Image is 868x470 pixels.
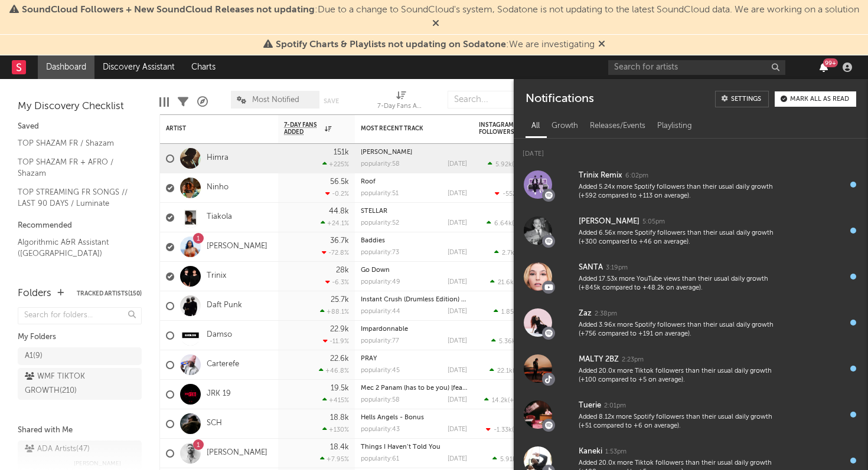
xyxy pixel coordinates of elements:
[330,237,349,245] div: 36.7k
[361,238,385,244] a: Baddies
[377,100,425,114] div: 7-Day Fans Added (7-Day Fans Added)
[330,178,349,186] div: 56.5k
[18,236,130,260] a: Algorithmic A&R Assistant ([GEOGRAPHIC_DATA])
[18,368,142,400] a: WMF TIKTOK GROWTH(210)
[579,399,601,413] div: Tuerie
[448,91,536,109] input: Search...
[276,40,595,50] span: : We are investigating
[18,219,142,233] div: Recommended
[487,219,538,227] div: ( )
[38,55,94,79] a: Dashboard
[579,215,639,229] div: [PERSON_NAME]
[361,426,400,433] div: popularity: 43
[448,397,467,403] div: [DATE]
[499,338,515,345] span: 5.36k
[22,5,859,15] span: : Due to a change to SoundCloud's system, Sodatone is not updating to the latest SoundCloud data....
[579,367,787,385] div: Added 20.0x more Tiktok followers than their usual daily growth (+100 compared to +5 on average).
[448,456,467,462] div: [DATE]
[502,191,516,198] span: -552
[322,426,349,433] div: +130 %
[579,321,787,339] div: Added 3.96x more Spotify followers than their usual daily growth (+756 compared to +191 on average).
[448,220,467,226] div: [DATE]
[448,426,467,433] div: [DATE]
[579,413,787,431] div: Added 8.12x more Spotify followers than their usual daily growth (+51 compared to +6 on average).
[486,426,538,433] div: ( )
[790,96,849,103] div: Mark all as read
[207,183,229,193] a: Ninho
[331,296,349,304] div: 25.7k
[25,370,108,398] div: WMF TIKTOK GROWTH ( 210 )
[514,208,868,254] a: [PERSON_NAME]5:05pmAdded 6.56x more Spotify followers than their usual daily growth (+300 compare...
[514,346,868,392] a: MALTY 2BZ2:23pmAdded 20.0x more Tiktok followers than their usual daily growth (+100 compared to ...
[323,337,349,345] div: -11.9 %
[526,116,546,136] div: All
[18,307,142,324] input: Search for folders...
[361,415,424,421] a: Hells Angels - Bonus
[492,397,508,404] span: 14.2k
[25,349,43,363] div: A1 ( 9 )
[491,337,538,345] div: ( )
[324,98,339,104] button: Save
[361,279,400,285] div: popularity: 49
[320,308,349,315] div: +88.1 %
[207,419,222,429] a: SCH
[166,125,254,132] div: Artist
[526,91,593,107] div: Notifications
[514,139,868,162] div: [DATE]
[361,238,467,244] div: Baddies
[276,40,506,50] span: Spotify Charts & Playlists not updating on Sodatone
[651,116,698,136] div: Playlisting
[330,326,349,333] div: 22.9k
[731,96,761,103] div: Settings
[361,338,399,344] div: popularity: 77
[330,443,349,451] div: 18.4k
[207,330,232,340] a: Damso
[361,297,531,303] a: Instant Crush (Drumless Edition) (feat. [PERSON_NAME])
[490,367,538,374] div: ( )
[197,85,208,119] div: A&R Pipeline
[448,308,467,315] div: [DATE]
[18,120,142,134] div: Saved
[361,397,400,403] div: popularity: 58
[361,415,467,421] div: Hells Angels - Bonus
[494,427,512,433] span: -1.33k
[207,360,239,370] a: Carterefe
[361,249,399,256] div: popularity: 73
[159,85,169,119] div: Edit Columns
[432,19,439,29] span: Dismiss
[361,326,408,333] a: Impardonnable
[598,40,605,50] span: Dismiss
[22,5,315,15] span: SoundCloud Followers + New SoundCloud Releases not updating
[336,267,349,274] div: 28k
[331,384,349,392] div: 19.5k
[207,153,229,163] a: Himra
[322,396,349,404] div: +415 %
[514,392,868,438] a: Tuerie2:01pmAdded 8.12x more Spotify followers than their usual daily growth (+51 compared to +6 ...
[579,275,787,293] div: Added 17.53x more YouTube views than their usual daily growth (+845k compared to +48.2k on average).
[207,448,267,458] a: [PERSON_NAME]
[361,367,400,374] div: popularity: 45
[320,455,349,463] div: +7.95 %
[361,149,467,156] div: LIL WAYNE
[207,212,232,222] a: Tiakola
[361,444,440,451] a: Things I Haven’t Told You
[584,116,651,136] div: Releases/Events
[642,218,665,226] div: 5:05pm
[361,208,387,215] a: STELLAR
[361,125,449,132] div: Most Recent Track
[820,63,828,72] button: 99+
[361,356,377,362] a: PRAY
[494,221,512,227] span: 6.64k
[207,389,231,399] a: JRK 19
[579,169,622,183] div: Trinix Remix
[510,397,536,404] span: +8.43k %
[579,183,787,201] div: Added 5.24x more Spotify followers than their usual daily growth (+592 compared to +113 on average).
[498,280,514,286] span: 21.6k
[18,186,130,210] a: TOP STREAMING FR SONGS // LAST 90 DAYS / Luminate
[361,444,467,451] div: Things I Haven’t Told You
[361,149,412,156] a: [PERSON_NAME]
[18,423,142,438] div: Shared with Me
[514,162,868,208] a: Trinix Remix6:02pmAdded 5.24x more Spotify followers than their usual daily growth (+592 compared...
[625,172,648,180] div: 6:02pm
[18,100,142,114] div: My Discovery Checklist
